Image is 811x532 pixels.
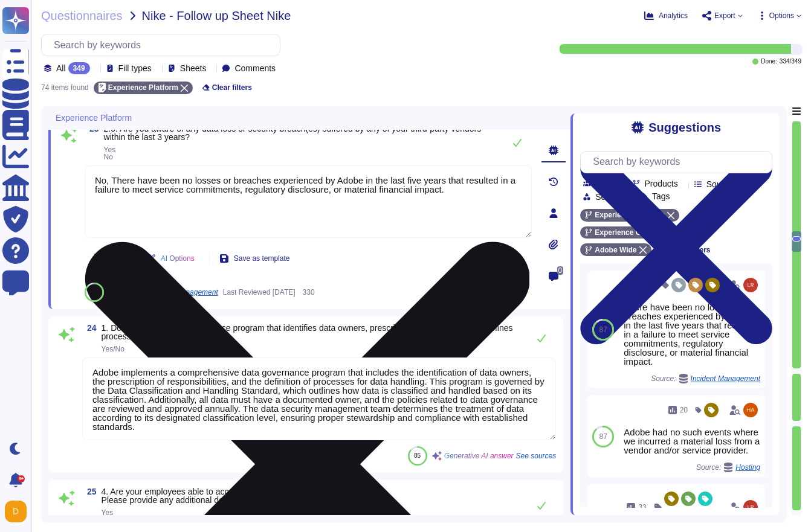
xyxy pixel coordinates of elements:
span: 87 [599,433,607,440]
div: 9+ [18,475,25,482]
span: Questionnaires [41,10,123,22]
span: All [56,64,66,72]
input: Search by keywords [48,34,280,56]
span: Experience Platform [56,114,132,122]
span: Export [714,12,735,19]
span: 25 [82,487,97,496]
span: 85 [414,452,421,459]
span: 23 [85,124,99,133]
span: 2.5. Are you aware of any data loss or security breach(es) suffered by any of your third-party ve... [104,124,482,142]
input: Search by keywords [587,152,772,173]
span: See sources [516,452,557,460]
div: Adobe had no such events where we incurred a material loss from a vendor and/or service provider. [624,428,760,455]
textarea: No, There have been no losses or breaches experienced by Adobe in the last five years that result... [85,165,532,238]
button: user [2,498,35,525]
span: 87 [599,326,607,333]
span: Source: [651,374,760,383]
span: 20 [680,406,688,414]
span: Comments [234,64,276,72]
span: 24 [82,324,97,332]
div: 349 [68,62,90,74]
div: 74 items found [41,84,89,91]
span: Fill types [118,64,152,72]
span: Hosting [735,464,760,471]
img: user [5,501,27,522]
img: user [743,403,758,417]
span: Sheets [180,64,207,72]
span: 334 / 349 [780,59,801,65]
span: Experience Platform [108,84,178,91]
span: Analytics [659,12,688,19]
span: Nike - Follow up Sheet Nike [142,10,291,22]
span: Options [769,12,794,19]
span: Clear filters [212,84,252,91]
span: 87 [91,289,97,295]
span: 33 [638,504,646,511]
img: user [743,500,758,514]
span: Done: [761,59,777,65]
span: Source: [696,463,760,472]
textarea: Adobe implements a comprehensive data governance program that includes the identification of data... [82,357,556,440]
span: Incident Management [691,375,760,382]
span: Yes No [104,146,116,161]
img: user [743,278,758,292]
button: Analytics [644,11,688,21]
span: 0 [557,266,564,275]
